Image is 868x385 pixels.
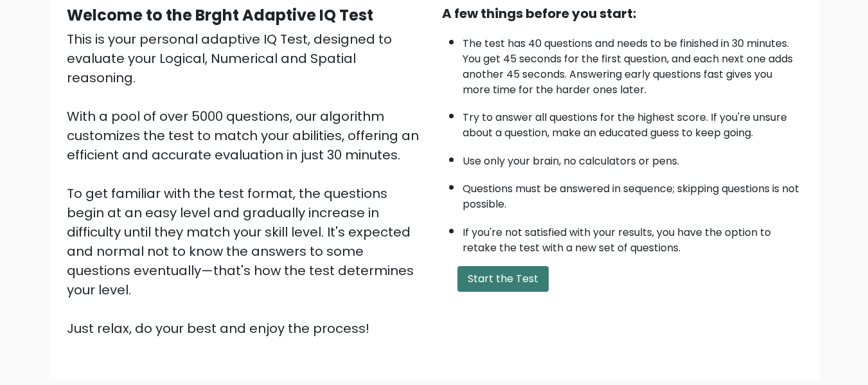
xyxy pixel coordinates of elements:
div: This is your personal adaptive IQ Test, designed to evaluate your Logical, Numerical and Spatial ... [67,30,427,338]
b: Welcome to the Brght Adaptive IQ Test [67,4,373,26]
li: The test has 40 questions and needs to be finished in 30 minutes. You get 45 seconds for the firs... [463,30,802,98]
li: If you're not satisfied with your results, you have the option to retake the test with a new set ... [463,219,802,256]
li: Use only your brain, no calculators or pens. [463,147,802,169]
li: Try to answer all questions for the highest score. If you're unsure about a question, make an edu... [463,103,802,141]
div: A few things before you start: [442,4,802,23]
li: Questions must be answered in sequence; skipping questions is not possible. [463,175,802,212]
button: Start the Test [457,266,549,292]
